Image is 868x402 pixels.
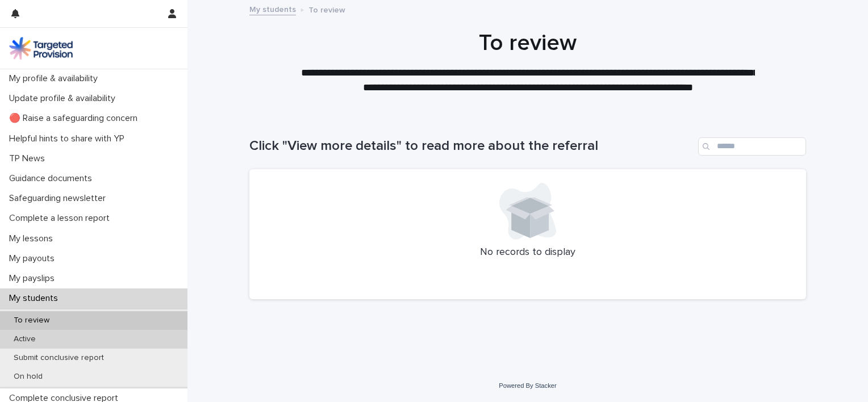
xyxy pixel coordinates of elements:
[5,273,64,284] p: My payslips
[249,138,694,154] h1: Click "View more details" to read more about the referral
[698,137,806,156] input: Search
[263,246,792,259] p: No records to display
[5,334,45,344] p: Active
[5,193,115,204] p: Safeguarding newsletter
[5,173,101,184] p: Guidance documents
[5,93,124,104] p: Update profile & availability
[308,3,345,15] p: To review
[249,2,296,15] a: My students
[5,316,59,325] p: To review
[5,133,133,144] p: Helpful hints to share with YP
[5,253,64,264] p: My payouts
[5,293,67,304] p: My students
[499,382,556,389] a: Powered By Stacker
[5,153,54,164] p: TP News
[5,113,147,124] p: 🔴 Raise a safeguarding concern
[5,353,113,363] p: Submit conclusive report
[9,37,73,60] img: M5nRWzHhSzIhMunXDL62
[5,213,119,224] p: Complete a lesson report
[5,73,107,84] p: My profile & availability
[5,372,52,382] p: On hold
[5,233,62,244] p: My lessons
[249,30,806,57] h1: To review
